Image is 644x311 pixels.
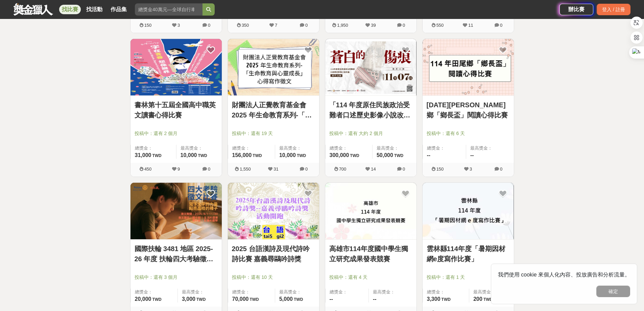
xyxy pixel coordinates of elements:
[135,274,218,281] span: 投稿中：還有 3 個月
[228,39,319,96] a: Cover Image
[135,296,151,302] span: 20,000
[177,166,180,172] span: 9
[84,5,105,14] a: 找活動
[403,166,405,172] span: 0
[177,23,180,28] span: 3
[325,39,416,95] img: Cover Image
[130,39,222,95] img: Cover Image
[232,145,271,152] span: 總獎金：
[470,152,474,158] span: --
[371,166,376,172] span: 14
[182,289,218,295] span: 最高獎金：
[198,153,207,158] span: TWD
[240,166,251,172] span: 1,550
[423,183,514,240] a: Cover Image
[232,130,315,137] span: 投稿中：還有 19 天
[473,289,509,295] span: 最高獎金：
[182,296,195,302] span: 3,000
[135,289,173,295] span: 總獎金：
[232,289,271,295] span: 總獎金：
[181,152,197,158] span: 10,000
[427,130,510,137] span: 投稿中：還有 6 天
[436,166,444,172] span: 150
[597,4,630,15] div: 登入 / 註冊
[330,296,333,302] span: --
[279,152,296,158] span: 10,000
[135,145,172,152] span: 總獎金：
[473,296,482,302] span: 200
[294,297,303,302] span: TWD
[442,297,451,302] span: TWD
[559,4,593,15] a: 辦比賽
[329,274,412,281] span: 投稿中：還有 4 天
[427,289,465,295] span: 總獎金：
[275,23,277,28] span: 7
[152,297,161,302] span: TWD
[427,274,510,281] span: 投稿中：還有 1 天
[279,145,315,152] span: 最高獎金：
[436,23,444,28] span: 550
[253,153,262,158] span: TWD
[228,183,319,240] a: Cover Image
[135,3,202,16] input: 總獎金40萬元—全球自行車設計比賽
[135,244,218,264] a: 國際扶輪 3481 地區 2025-26 年度 扶輪四大考驗徵文比賽
[329,130,412,137] span: 投稿中：還有 大約 2 個月
[208,23,210,28] span: 0
[232,152,252,158] span: 156,000
[330,145,368,152] span: 總獎金：
[498,272,630,277] span: 我們使用 cookie 來個人化內容、投放廣告和分析流量。
[427,244,510,264] a: 雲林縣114年度「暑期因材網e度寫作比賽」
[108,5,129,14] a: 作品集
[135,130,218,137] span: 投稿中：還有 2 個月
[468,23,473,28] span: 11
[135,152,151,158] span: 31,000
[232,296,249,302] span: 70,000
[427,100,510,120] a: [DATE][PERSON_NAME]鄉「鄉長盃」閱讀心得比賽
[249,297,259,302] span: TWD
[500,23,502,28] span: 0
[373,289,412,295] span: 最高獎金：
[279,289,315,295] span: 最高獎金：
[483,297,493,302] span: TWD
[208,166,210,172] span: 0
[339,166,347,172] span: 700
[427,152,431,158] span: --
[377,145,412,152] span: 最高獎金：
[130,183,222,239] img: Cover Image
[337,23,348,28] span: 1,950
[377,152,393,158] span: 50,000
[242,23,249,28] span: 350
[152,153,161,158] span: TWD
[130,183,222,240] a: Cover Image
[470,166,472,172] span: 3
[329,244,412,264] a: 高雄市114年度國中學生獨立研究成果發表競賽
[423,39,514,95] img: Cover Image
[371,23,376,28] span: 39
[144,166,152,172] span: 450
[228,183,319,239] img: Cover Image
[232,244,315,264] a: 2025 台語漢詩及現代詩吟詩比賽 嘉義尋鷗吟詩獎
[325,183,416,239] img: Cover Image
[135,100,218,120] a: 書林第十五屆全國高中職英文讀書心得比賽
[330,289,365,295] span: 總獎金：
[325,183,416,240] a: Cover Image
[423,183,514,239] img: Cover Image
[279,296,293,302] span: 5,000
[470,145,510,152] span: 最高獎金：
[394,153,403,158] span: TWD
[373,296,377,302] span: --
[596,286,630,297] button: 確定
[329,100,412,120] a: 「114 年度原住民族政治受難者口述歷史影像小說改編」徵件活動
[181,145,218,152] span: 最高獎金：
[330,152,349,158] span: 300,000
[427,296,440,302] span: 3,300
[427,145,462,152] span: 總獎金：
[232,274,315,281] span: 投稿中：還有 10 天
[350,153,359,158] span: TWD
[297,153,306,158] span: TWD
[232,100,315,120] a: 財團法人正覺教育基金會 2025 年生命教育系列-「生命教育與心靈成長」心得寫作徵文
